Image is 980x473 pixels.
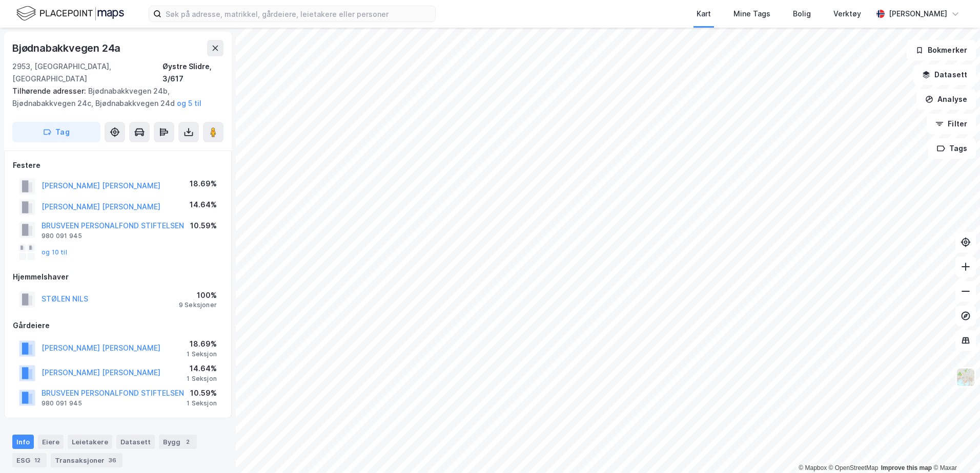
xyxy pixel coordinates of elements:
[190,199,217,211] div: 14.64%
[42,399,82,407] div: 980 091 945
[12,122,100,142] button: Tag
[116,435,155,449] div: Datasett
[190,178,217,190] div: 18.69%
[13,271,223,283] div: Hjemmelshaver
[187,338,217,350] div: 18.69%
[829,464,879,471] a: OpenStreetMap
[187,362,217,375] div: 14.64%
[12,40,122,56] div: Bjødnabakkvegen 24a
[12,435,34,449] div: Info
[32,455,43,465] div: 12
[889,8,947,20] div: [PERSON_NAME]
[42,232,82,240] div: 980 091 945
[162,60,223,85] div: Øystre Slidre, 3/617
[187,399,217,407] div: 1 Seksjon
[697,8,711,20] div: Kart
[179,301,217,309] div: 9 Seksjoner
[881,464,932,471] a: Improve this map
[12,453,47,467] div: ESG
[913,64,976,85] button: Datasett
[159,435,197,449] div: Bygg
[13,159,223,171] div: Festere
[38,435,64,449] div: Eiere
[161,6,435,21] input: Søk på adresse, matrikkel, gårdeiere, leietakere eller personer
[916,89,976,110] button: Analyse
[68,435,112,449] div: Leietakere
[12,60,162,85] div: 2953, [GEOGRAPHIC_DATA], [GEOGRAPHIC_DATA]
[51,453,122,467] div: Transaksjoner
[187,350,217,358] div: 1 Seksjon
[929,424,980,473] iframe: Chat Widget
[928,138,976,159] button: Tags
[182,437,193,447] div: 2
[733,8,770,20] div: Mine Tags
[107,455,118,465] div: 36
[16,5,124,23] img: logo.f888ab2527a4732fd821a326f86c7f29.svg
[793,8,811,20] div: Bolig
[13,319,223,332] div: Gårdeiere
[12,85,215,110] div: Bjødnabakkvegen 24b, Bjødnabakkvegen 24c, Bjødnabakkvegen 24d
[799,464,827,471] a: Mapbox
[190,220,217,232] div: 10.59%
[179,289,217,302] div: 100%
[907,40,976,60] button: Bokmerker
[12,87,88,95] span: Tilhørende adresser:
[927,114,976,134] button: Filter
[187,387,217,399] div: 10.59%
[187,375,217,383] div: 1 Seksjon
[833,8,861,20] div: Verktøy
[956,368,975,387] img: Z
